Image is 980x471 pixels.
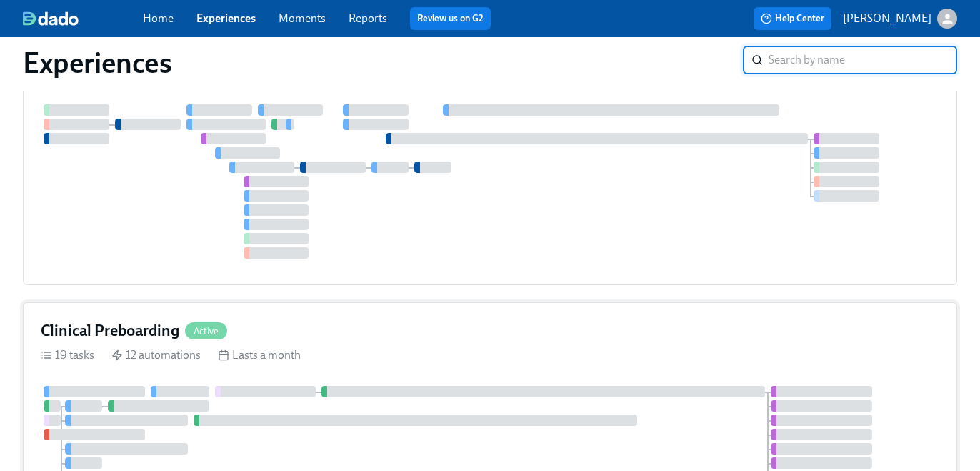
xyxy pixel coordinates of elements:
[23,21,957,285] a: New PTE Primary Therapist OnboardingActive14 tasks 3 automations Lasts 2 months
[196,11,256,25] a: Experiences
[41,347,94,363] div: 19 tasks
[761,11,824,26] span: Help Center
[23,46,172,80] h1: Experiences
[754,7,831,30] button: Help Center
[23,11,143,26] a: dado
[23,11,79,26] img: dado
[349,11,387,25] a: Reports
[279,11,326,25] a: Moments
[843,9,957,29] button: [PERSON_NAME]
[143,11,174,25] a: Home
[218,347,301,363] div: Lasts a month
[417,11,484,26] a: Review us on G2
[410,7,491,30] button: Review us on G2
[41,320,179,342] h4: Clinical Preboarding
[185,326,227,337] span: Active
[769,46,957,74] input: Search by name
[111,347,201,363] div: 12 automations
[843,11,931,26] p: [PERSON_NAME]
